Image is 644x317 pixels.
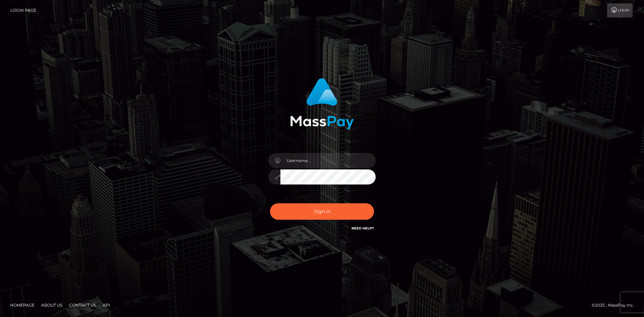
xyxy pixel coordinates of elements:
a: Login [607,3,633,17]
a: Login Page [10,3,36,17]
div: © 2025 , MassPay Inc. [592,302,639,309]
a: Homepage [7,300,37,310]
a: API [100,300,113,310]
input: Username... [280,153,376,168]
a: Need Help? [352,226,374,230]
a: About Us [39,300,65,310]
a: Contact Us [66,300,99,310]
button: Sign in [270,203,374,220]
img: MassPay Login [290,78,354,129]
